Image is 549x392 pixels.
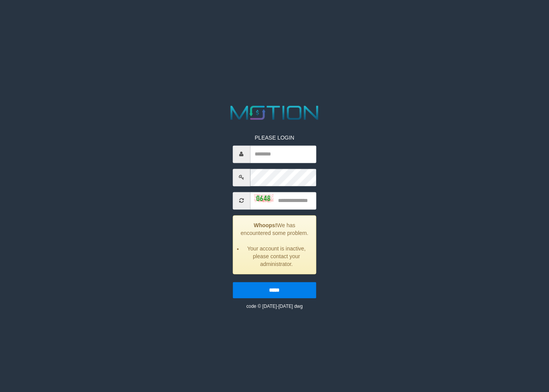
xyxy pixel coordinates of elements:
[254,222,277,228] strong: Whoops!
[246,304,302,309] small: code © [DATE]-[DATE] dwg
[226,103,322,122] img: MOTION_logo.png
[243,245,310,268] li: Your account is inactive, please contact your administrator.
[233,215,316,274] div: We has encountered some problem.
[233,134,316,142] p: PLEASE LOGIN
[254,194,273,202] img: captcha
